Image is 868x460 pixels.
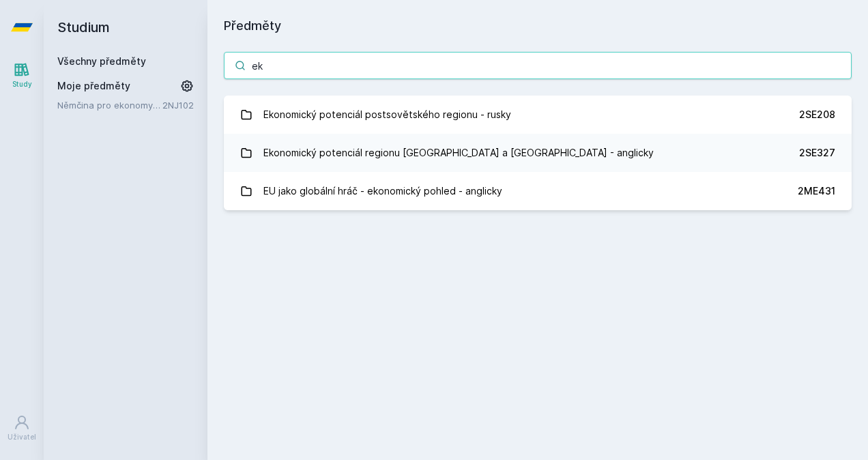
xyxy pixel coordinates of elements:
a: 2NJ102 [162,100,194,111]
input: Název nebo ident předmětu… [224,52,852,79]
div: 2SE208 [799,108,835,121]
span: Moje předměty [57,79,130,93]
a: Němčina pro ekonomy - základní úroveň 2 (A1/A2) [57,98,162,112]
a: Ekonomický potenciál regionu [GEOGRAPHIC_DATA] a [GEOGRAPHIC_DATA] - anglicky 2SE327 [224,134,852,172]
a: Ekonomický potenciál postsovětského regionu - rusky 2SE208 [224,96,852,134]
a: Všechny předměty [57,55,146,67]
div: 2ME431 [798,184,835,198]
div: EU jako globální hráč - ekonomický pohled - anglicky [263,177,502,205]
div: Ekonomický potenciál regionu [GEOGRAPHIC_DATA] a [GEOGRAPHIC_DATA] - anglicky [263,139,654,167]
a: EU jako globální hráč - ekonomický pohled - anglicky 2ME431 [224,172,852,210]
a: Study [3,55,41,96]
a: Uživatel [3,407,41,449]
div: Ekonomický potenciál postsovětského regionu - rusky [263,101,511,128]
div: Uživatel [8,432,36,442]
div: 2SE327 [799,146,835,160]
div: Study [12,79,32,89]
h1: Předměty [224,16,852,35]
